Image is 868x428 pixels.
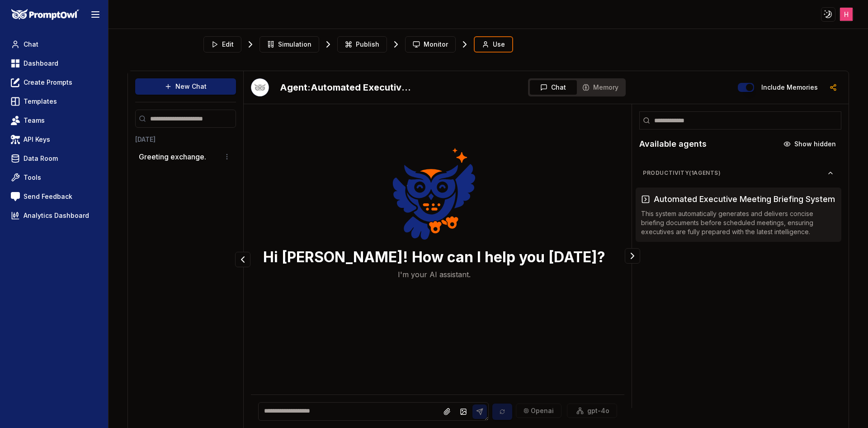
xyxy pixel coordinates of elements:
button: Edit [203,36,241,53]
span: Chat [24,40,38,49]
a: Analytics Dashboard [7,207,101,224]
span: Create Prompts [24,78,72,87]
button: Conversation options [222,151,232,162]
span: Templates [24,97,57,106]
span: Simulation [278,40,311,49]
a: Teams [7,112,101,129]
img: Welcome Owl [392,146,476,242]
p: This system automatically generates and delivers concise briefing documents before scheduled meet... [641,209,836,236]
span: Memory [593,83,618,92]
span: Use [493,40,505,49]
img: ACg8ocJJXoBNX9W-FjmgwSseULRJykJmqCZYzqgfQpEi3YodQgNtRg=s96-c [840,8,853,21]
button: New Chat [135,78,236,95]
span: Show hidden [794,139,836,149]
span: Tools [24,173,41,182]
label: Include memories in the messages below [761,84,818,91]
h3: [DATE] [135,135,236,144]
span: Edit [222,40,234,49]
img: feedback [11,192,20,201]
h2: Automated Executive Meeting Briefing System [280,81,415,94]
a: Tools [7,169,101,186]
span: Publish [356,40,379,49]
span: API Keys [24,135,50,144]
button: Talk with Hootie [251,78,269,96]
span: Analytics Dashboard [24,211,89,220]
span: Dashboard [24,59,58,68]
h3: Hi [PERSON_NAME]! How can I help you [DATE]? [263,249,605,265]
a: Templates [7,93,101,110]
button: Productivity(1agents) [636,166,841,180]
a: API Keys [7,131,101,148]
span: Chat [551,83,566,92]
button: Collapse panel [625,248,640,264]
button: Publish [337,36,387,53]
span: Monitor [424,40,448,49]
img: Bot [251,78,269,96]
span: Send Feedback [24,192,72,201]
a: Data Room [7,150,101,167]
span: Data Room [24,154,58,163]
h2: Available agents [639,138,707,150]
a: Dashboard [7,55,101,72]
button: Include memories in the messages below [738,83,754,92]
span: Teams [24,116,45,125]
span: Productivity ( 1 agents) [643,169,827,177]
button: Collapse panel [235,252,250,267]
button: Use [474,36,513,53]
a: Create Prompts [7,74,101,91]
a: Send Feedback [7,188,101,205]
a: Chat [7,36,101,53]
img: PromptOwl [11,9,79,20]
button: Show hidden [778,137,841,151]
button: Simulation [259,36,319,53]
button: Monitor [405,36,456,53]
p: Greeting exchange. [139,151,206,162]
h3: Automated Executive Meeting Briefing System [654,193,835,206]
p: I'm your AI assistant. [398,269,471,280]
